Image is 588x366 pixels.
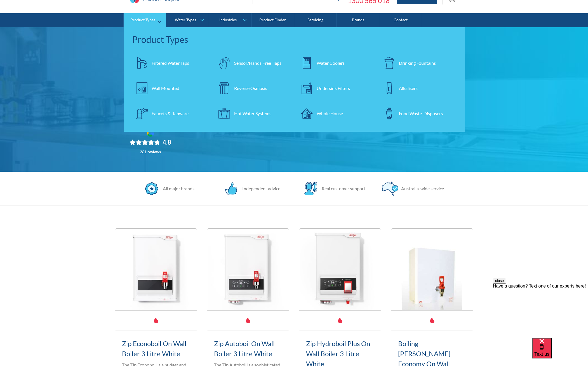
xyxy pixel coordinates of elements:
[132,53,209,73] a: Filtered Water Taps
[163,138,171,146] div: 4.8
[115,229,197,310] img: Zip Econoboil On Wall Boiler 3 Litre White
[319,185,365,192] div: Real customer support
[234,110,271,117] div: Hot Water Systems
[209,13,251,27] a: Industries
[166,13,208,27] a: Water Types
[219,18,237,22] div: Industries
[215,78,291,98] a: Reverse Osmosis
[294,13,337,27] a: Servicing
[399,85,418,92] div: Alkalisers
[175,18,196,22] div: Water Types
[399,60,436,66] div: Drinking Fountains
[207,229,289,310] img: Zip Autoboil On Wall Boiler 3 Litre White
[251,13,294,27] a: Product Finder
[317,60,345,66] div: Water Coolers
[215,53,291,73] a: Sensor/Hands Free Taps
[132,78,209,98] a: Wall Mounted
[152,85,179,92] div: Wall Mounted
[152,60,189,66] div: Filtered Water Taps
[297,78,374,98] a: Undersink Filters
[399,110,443,117] div: Food Waste Disposers
[234,85,267,92] div: Reverse Osmosis
[317,85,350,92] div: Undersink Filters
[379,53,456,73] a: Drinking Fountains
[532,338,588,366] iframe: podium webchat widget bubble
[379,13,422,27] a: Contact
[214,339,282,359] h3: Zip Autoboil On Wall Boiler 3 Litre White
[152,110,189,117] div: Faucets & Tapware
[297,53,374,73] a: Water Coolers
[239,185,280,192] div: Independent advice
[379,104,456,123] a: Food Waste Disposers
[124,13,166,27] a: Product Types
[234,60,281,66] div: Sensor/Hands Free Taps
[391,229,473,310] img: Boiling Billy Economy On Wall Boiler 2.5 Litre White
[140,150,161,154] div: 261 reviews
[317,110,343,117] div: Whole House
[379,78,456,98] a: Alkalisers
[122,339,190,359] h3: Zip Econoboil On Wall Boiler 3 Litre White
[493,278,588,345] iframe: podium webchat widget prompt
[130,18,155,22] div: Product Types
[337,13,379,27] a: Brands
[297,104,374,123] a: Whole House
[160,185,194,192] div: All major brands
[299,229,381,310] img: Zip Hydroboil Plus On Wall Boiler 3 Litre White
[130,138,171,146] div: Rating: 4.8 out of 5
[132,104,209,123] a: Faucets & Tapware
[215,104,291,123] a: Hot Water Systems
[398,185,444,192] div: Australia-wide service
[132,33,456,46] div: Product Types
[124,27,465,132] nav: Product Types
